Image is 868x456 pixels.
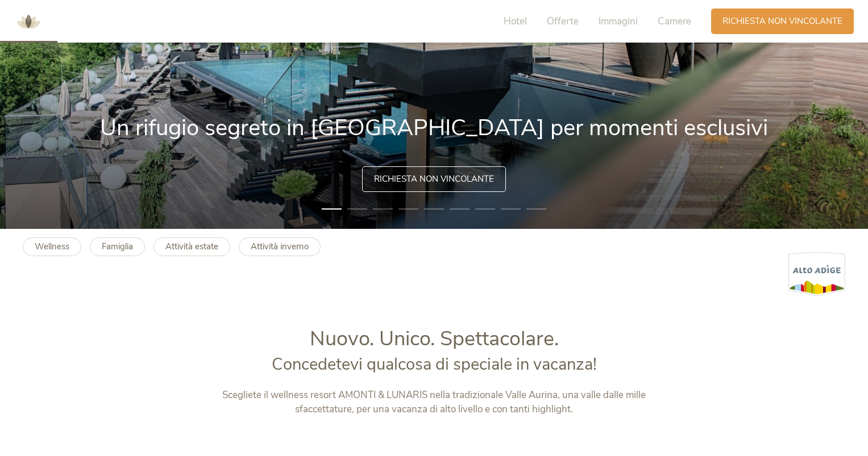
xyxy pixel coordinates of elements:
span: Richiesta non vincolante [722,15,842,27]
span: Concedetevi qualcosa di speciale in vacanza! [272,353,597,375]
span: Hotel [504,15,527,28]
b: Attività estate [165,241,218,252]
span: Camere [658,15,691,28]
img: Alto Adige [788,252,845,296]
b: Famiglia [102,241,133,252]
a: AMONTI & LUNARIS Wellnessresort [11,17,45,25]
span: Offerte [547,15,579,28]
b: Attività inverno [251,241,309,252]
p: Scegliete il wellness resort AMONTI & LUNARIS nella tradizionale Valle Aurina, una valle dalle mi... [197,388,671,417]
span: Immagini [599,15,638,28]
span: Richiesta non vincolante [374,173,494,185]
a: Famiglia [90,237,145,256]
a: Attività inverno [239,237,321,256]
a: Attività estate [153,237,230,256]
b: Wellness [35,241,69,252]
img: AMONTI & LUNARIS Wellnessresort [11,5,45,39]
a: Wellness [23,237,81,256]
span: Nuovo. Unico. Spettacolare. [310,325,559,353]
